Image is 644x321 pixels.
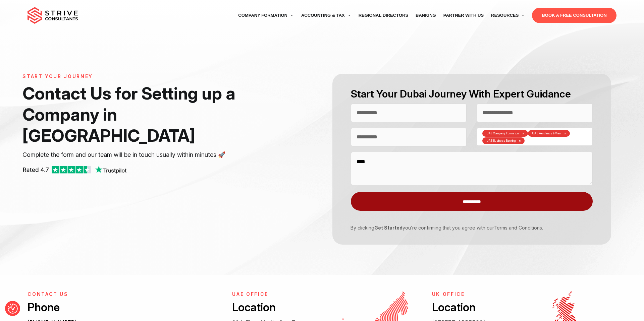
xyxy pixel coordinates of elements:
a: Resources [487,6,529,25]
h6: CONTACT US [28,292,217,297]
button: Remove UAE Business Banking [519,139,521,142]
button: Remove UAE Residency & Visa [564,132,566,135]
p: By clicking you’re confirming that you agree with our . [346,224,587,231]
span: UAE Residency & Visa [532,132,561,135]
span: UAE Company Formation [486,132,519,135]
img: main-logo.svg [28,7,78,24]
h3: Location [432,300,517,315]
h6: UAE OFFICE [232,292,317,297]
a: Terms and Conditions [494,225,542,231]
a: Partner with Us [440,6,487,25]
a: Regional Directors [355,6,412,25]
a: Company Formation [234,6,298,25]
h6: START YOUR JOURNEY [22,74,280,79]
h1: Contact Us for Setting up a Company in [GEOGRAPHIC_DATA] [22,83,280,146]
a: Accounting & Tax [298,6,355,25]
form: Contact form [322,74,622,245]
button: Consent Preferences [8,304,18,314]
h6: UK Office [432,292,517,297]
a: Banking [412,6,440,25]
h3: Location [232,300,317,315]
h3: Phone [28,300,217,315]
a: BOOK A FREE CONSULTATION [532,8,616,23]
span: UAE Business Banking [486,139,516,142]
h2: Start Your Dubai Journey With Expert Guidance [351,87,592,101]
img: Revisit consent button [8,304,18,314]
button: Remove UAE Company Formation [522,132,524,135]
strong: Get Started [374,225,402,231]
p: Complete the form and our team will be in touch usually within minutes 🚀 [22,150,280,160]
